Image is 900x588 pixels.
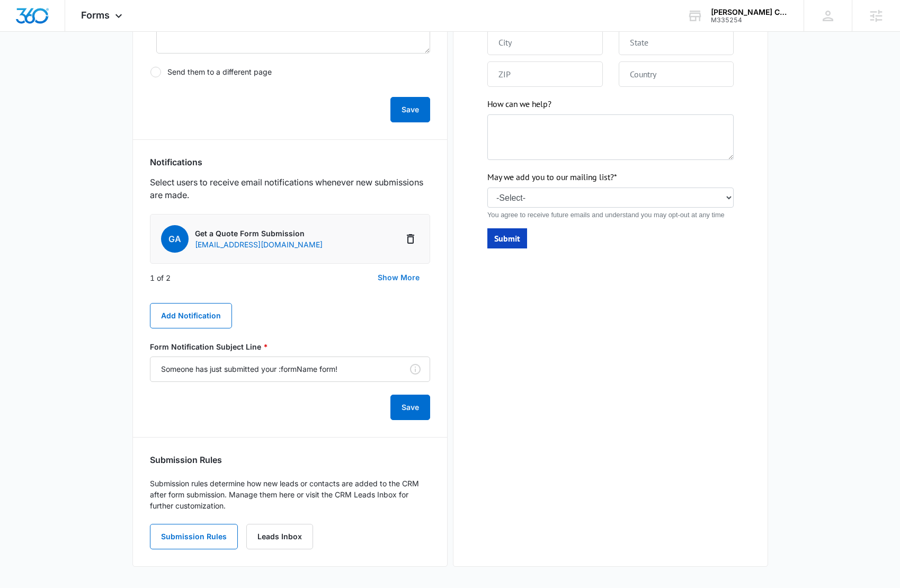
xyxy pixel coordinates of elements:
[390,395,430,420] button: Save
[150,272,171,283] p: 1 of 2
[390,97,430,122] button: Save
[195,239,323,250] p: [EMAIL_ADDRESS][DOMAIN_NAME]
[246,524,313,549] a: Leads Inbox
[131,265,247,290] input: State
[711,8,788,16] div: account name
[150,455,222,465] h3: Submission Rules
[150,524,238,549] button: Submission Rules
[150,176,430,201] p: Select users to receive email notifications whenever new submissions are made.
[81,10,110,21] span: Forms
[150,341,430,352] label: Form Notification Subject Line
[402,230,419,247] button: Delete Notification
[367,265,430,290] button: Show More
[131,297,247,322] input: Country
[150,66,430,78] label: Send them to a different page
[7,468,33,479] span: Submit
[150,157,202,167] h3: Notifications
[161,225,189,253] span: Ga
[195,228,323,239] p: Get a Quote Form Submission
[711,16,788,24] div: account id
[150,303,232,328] button: Add Notification
[150,478,430,511] p: Submission rules determine how new leads or contacts are added to the CRM after form submission. ...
